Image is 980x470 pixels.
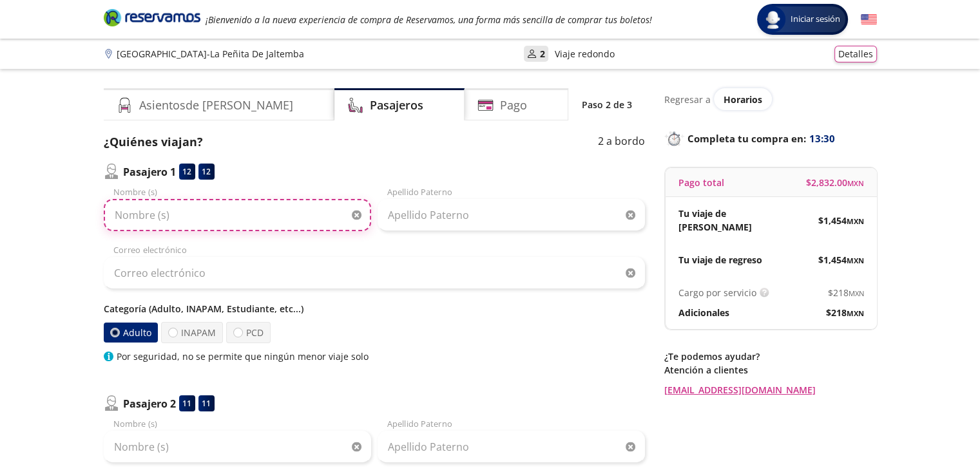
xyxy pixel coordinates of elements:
p: Tu viaje de [PERSON_NAME] [678,207,771,234]
small: MXN [847,256,864,265]
input: Apellido Paterno [378,431,645,463]
span: Iniciar sesión [785,13,845,26]
p: Paso 2 de 3 [582,98,632,111]
em: ¡Bienvenido a la nueva experiencia de compra de Reservamos, una forma más sencilla de comprar tus... [206,14,652,26]
p: ¿Quiénes viajan? [104,133,203,151]
a: [EMAIL_ADDRESS][DOMAIN_NAME] [664,383,877,397]
div: 11 [179,395,195,411]
p: Pasajero 2 [123,396,176,411]
h4: Pasajeros [370,97,423,114]
h4: Pago [500,97,527,114]
button: Detalles [834,46,877,62]
p: Adicionales [678,306,729,319]
a: Brand Logo [104,8,200,31]
span: 13:30 [809,131,835,146]
p: 2 a bordo [598,133,645,151]
p: Tu viaje de regreso [678,253,762,267]
small: MXN [849,288,864,298]
i: Brand Logo [104,8,200,27]
input: Nombre (s) [104,199,371,231]
span: $ 218 [828,286,864,299]
span: $ 1,454 [818,253,864,267]
p: Regresar a [664,93,711,106]
small: MXN [847,216,864,226]
button: English [861,12,877,28]
div: Regresar a ver horarios [664,88,877,110]
h4: Asientos de [PERSON_NAME] [139,97,293,114]
p: ¿Te podemos ayudar? [664,350,877,363]
input: Apellido Paterno [378,199,645,231]
small: MXN [847,178,864,188]
p: Completa tu compra en : [664,129,877,147]
p: Pago total [678,176,724,189]
label: Adulto [103,323,157,343]
p: Por seguridad, no se permite que ningún menor viaje solo [117,350,369,363]
p: [GEOGRAPHIC_DATA] - La Peñita De Jaltemba [117,47,304,61]
input: Correo electrónico [104,257,645,289]
p: Pasajero 1 [123,164,176,180]
span: $ 2,832.00 [806,176,864,189]
input: Nombre (s) [104,431,371,463]
label: INAPAM [161,322,223,343]
p: Viaje redondo [555,47,615,61]
div: 12 [198,164,215,180]
small: MXN [847,308,864,318]
p: 2 [540,47,545,61]
div: 12 [179,164,195,180]
p: Atención a clientes [664,363,877,377]
p: Cargo por servicio [678,286,756,299]
label: PCD [226,322,271,343]
span: $ 218 [826,306,864,319]
p: Categoría (Adulto, INAPAM, Estudiante, etc...) [104,302,645,315]
span: Horarios [724,93,762,106]
div: 11 [198,395,215,411]
span: $ 1,454 [818,214,864,227]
